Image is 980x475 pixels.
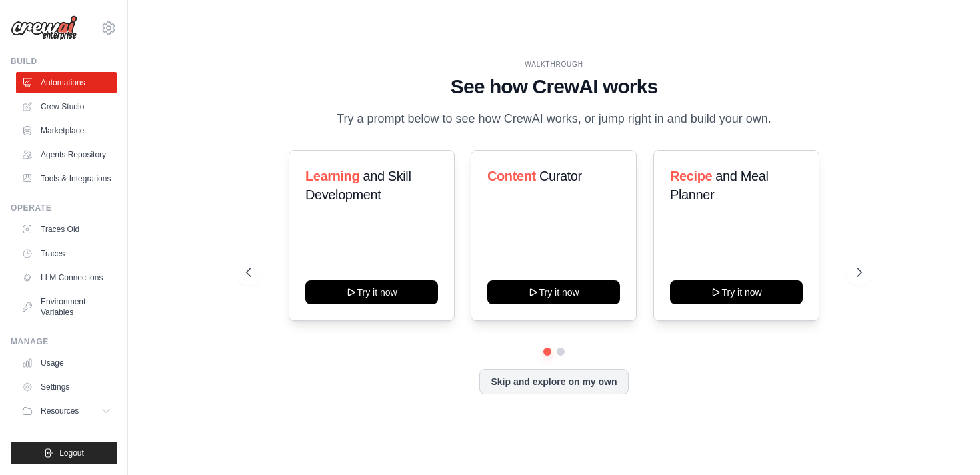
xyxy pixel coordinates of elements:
p: Try a prompt below to see how CrewAI works, or jump right in and build your own. [330,109,778,129]
span: Recipe [670,169,712,183]
a: Automations [16,72,117,93]
a: Traces Old [16,219,117,240]
a: Marketplace [16,120,117,141]
span: Learning [305,169,359,183]
iframe: Chat Widget [913,411,980,475]
button: Logout [11,442,117,464]
a: Settings [16,376,117,398]
img: Logo [11,15,77,41]
a: Environment Variables [16,291,117,323]
div: Operate [11,203,117,213]
button: Try it now [487,280,620,304]
button: Skip and explore on my own [479,369,628,394]
span: Logout [59,448,84,458]
a: Tools & Integrations [16,168,117,189]
span: Content [487,169,536,183]
a: Usage [16,352,117,374]
button: Resources [16,400,117,422]
div: Manage [11,336,117,347]
a: Traces [16,243,117,264]
a: LLM Connections [16,267,117,288]
a: Crew Studio [16,96,117,117]
span: Curator [539,169,582,183]
h1: See how CrewAI works [246,75,861,99]
div: WALKTHROUGH [246,59,861,69]
div: Build [11,56,117,67]
span: and Meal Planner [670,169,768,202]
span: Resources [41,406,79,416]
button: Try it now [670,280,803,304]
button: Try it now [305,280,438,304]
a: Agents Repository [16,144,117,165]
